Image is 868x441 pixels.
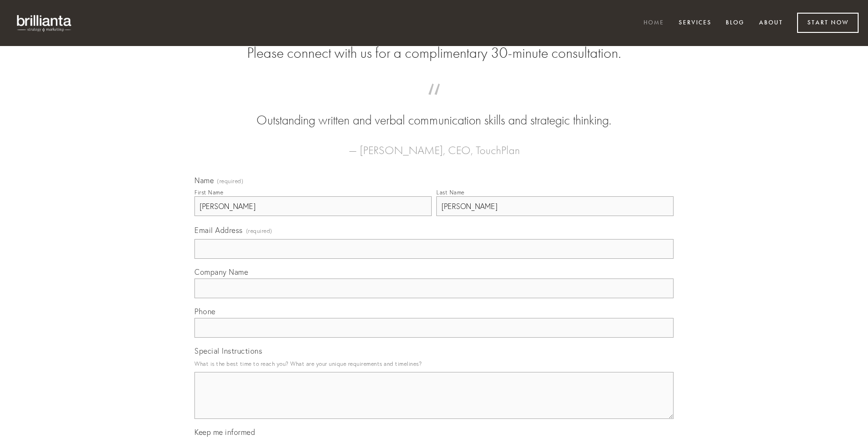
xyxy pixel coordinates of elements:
[720,15,751,31] a: Blog
[194,357,674,370] p: What is the best time to reach you? What are your unique requirements and timelines?
[194,225,243,235] span: Email Address
[217,178,243,184] span: (required)
[209,130,659,160] figcaption: — [PERSON_NAME], CEO, TouchPlan
[797,13,859,33] a: Start Now
[194,176,214,185] span: Name
[194,44,674,62] h2: Please connect with us for a complimentary 30-minute consultation.
[436,189,465,196] div: Last Name
[246,224,272,237] span: (required)
[194,346,262,356] span: Special Instructions
[194,427,255,437] span: Keep me informed
[673,15,718,31] a: Services
[209,93,659,111] span: “
[209,93,659,130] blockquote: Outstanding written and verbal communication skills and strategic thinking.
[753,15,789,31] a: About
[9,9,80,37] img: brillianta - research, strategy, marketing
[637,15,670,31] a: Home
[194,189,223,196] div: First Name
[194,267,248,277] span: Company Name
[194,307,216,316] span: Phone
